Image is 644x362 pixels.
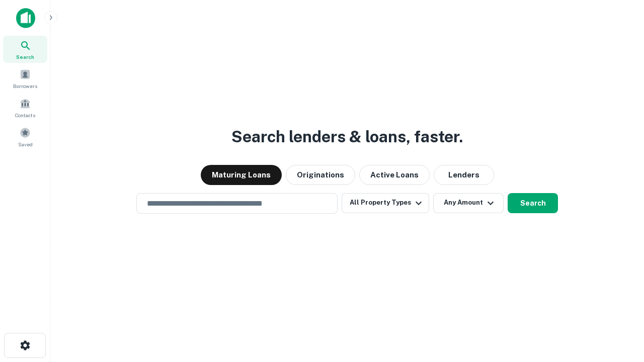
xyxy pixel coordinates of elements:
[342,193,429,213] button: All Property Types
[286,165,355,185] button: Originations
[508,193,558,213] button: Search
[231,125,463,149] h3: Search lenders & loans, faster.
[13,82,37,90] span: Borrowers
[16,53,34,61] span: Search
[18,140,33,148] span: Saved
[15,111,35,119] span: Contacts
[433,193,504,213] button: Any Amount
[3,36,47,63] a: Search
[359,165,430,185] button: Active Loans
[16,8,35,28] img: capitalize-icon.png
[3,65,47,92] a: Borrowers
[434,165,494,185] button: Lenders
[201,165,282,185] button: Maturing Loans
[3,94,47,121] a: Contacts
[3,123,47,150] a: Saved
[594,249,644,298] iframe: Chat Widget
